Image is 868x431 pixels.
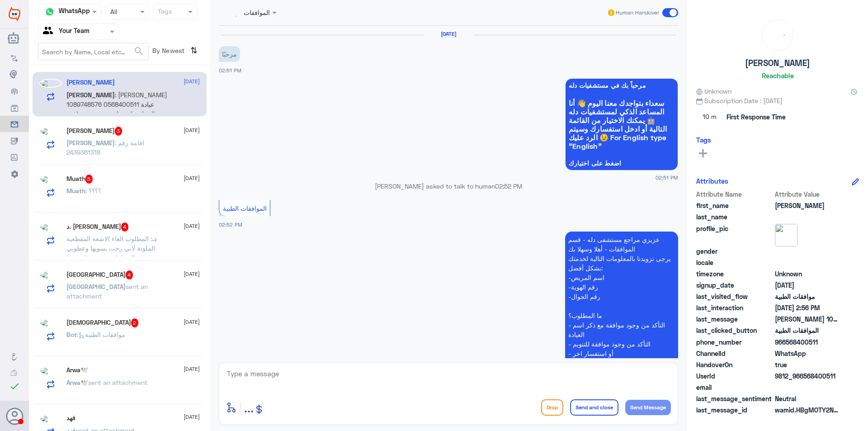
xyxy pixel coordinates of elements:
span: 0 [775,394,840,403]
span: [DATE] [184,174,200,182]
h6: Tags [696,136,711,144]
span: null [775,258,840,267]
span: Subscription Date : [DATE] [696,96,859,105]
span: null [775,246,840,256]
span: 02:52 PM [495,182,522,190]
span: [GEOGRAPHIC_DATA] [66,283,126,290]
div: loading... [764,22,791,48]
input: Search by Name, Local etc… [38,43,148,60]
span: UserId [696,371,773,381]
i: ⇅ [190,43,198,58]
span: [DATE] [184,77,200,85]
h6: Reachable [762,71,794,80]
span: last_clicked_button [696,326,773,335]
img: picture [39,270,62,279]
span: sent an attachment [88,379,147,386]
h5: Abdullah [66,79,115,86]
span: 02:51 PM [219,67,241,73]
span: موافقات الطبية [775,292,840,301]
span: By Newest [149,43,187,61]
span: 3 [115,127,123,136]
span: [DATE] [184,270,200,278]
span: 02:52 PM [219,222,242,227]
span: Abdullah [775,201,840,210]
img: picture [39,318,62,327]
span: Unknown [775,269,840,279]
div: Tags [156,6,172,18]
img: Widebot Logo [9,7,20,21]
span: last_message_id [696,405,773,415]
span: ... [244,399,254,415]
img: picture [39,175,62,184]
h5: فهد [66,414,75,422]
span: [DATE] [184,365,200,373]
h5: سبحان الله [66,318,139,327]
button: ... [244,397,254,417]
span: timezone [696,269,773,279]
span: wamid.HBgMOTY2NTY4NDAwNTExFQIAEhgUM0FFOTk5MzcxQzJBNzAxNUYxQzQA [775,405,840,415]
span: Muath [66,187,85,194]
span: HandoverOn [696,360,773,369]
span: الموافقات الطبية [223,204,267,212]
span: [DATE] [184,318,200,326]
h5: Muath [66,175,93,184]
p: [PERSON_NAME] asked to talk to human [219,181,678,191]
button: Send Message [625,400,671,415]
span: 4 [121,223,129,232]
span: null [775,383,840,392]
span: اضغط على اختيارك [569,160,675,167]
span: 2025-10-12T11:56:09.305Z [775,303,840,313]
span: 2 [131,318,139,327]
span: First Response Time [726,112,786,122]
span: : المطلوب الغاء الاشعة المقطعية الملونة لاني رحت بسويها وعطوني المحلول وتعبت وما سويتها [66,235,155,261]
span: signup_date [696,280,773,290]
img: yourTeam.svg [43,25,57,38]
span: Unknown [696,86,731,96]
span: [PERSON_NAME] [66,91,115,99]
span: 10 m [696,109,723,125]
span: gender [696,246,773,256]
h5: Mahmoud Abdellah [66,127,123,136]
span: locale [696,258,773,267]
span: last_interaction [696,303,773,313]
span: 9812_966568400511 [775,371,840,381]
p: 12/10/2025, 2:52 PM [565,232,678,409]
img: picture [775,224,797,246]
span: search [133,46,144,57]
h6: [DATE] [424,31,473,37]
span: phone_number [696,337,773,347]
h5: [PERSON_NAME] [745,58,810,68]
span: ChannelId [696,349,773,358]
span: true [775,360,840,369]
img: whatsapp.png [43,5,57,19]
span: last_name [696,212,773,222]
span: مرحباً بك في مستشفيات دله [569,82,675,89]
span: last_visited_flow [696,292,773,301]
img: picture [39,79,62,88]
span: last_message_sentiment [696,394,773,403]
span: Bot [66,331,77,338]
span: profile_pic [696,224,773,245]
span: last_message [696,314,773,324]
button: Avatar [6,407,23,425]
span: : [PERSON_NAME] 1089748576 0568400511 عيادة الجراحه ابغى استفسر عن موافقة التأمين للعمليه مكتوب م... [66,91,167,146]
img: picture [39,414,62,423]
span: : موافقات الطبية [77,331,125,338]
img: picture [39,366,62,375]
span: : ؟؟؟؟ [85,187,101,194]
p: 12/10/2025, 2:51 PM [219,46,240,62]
img: picture [39,223,62,232]
button: search [133,44,144,59]
button: Send and close [570,399,618,416]
span: 966568400511 [775,337,840,347]
span: Attribute Name [696,189,773,199]
span: عبدالله العميري 1089748576 0568400511 عيادة الجراحه ابغى استفسر عن موافقة التأمين للعمليه مكتوب م... [775,314,840,324]
span: 02:51 PM [656,174,678,181]
span: 2025-10-12T11:51:49.631Z [775,280,840,290]
h5: Turki [66,270,133,279]
span: الموافقات الطبية [775,326,840,335]
span: Arwa🕊️ [66,379,88,386]
span: 2 [775,349,840,358]
span: [DATE] [184,413,200,421]
span: 5 [85,175,93,184]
